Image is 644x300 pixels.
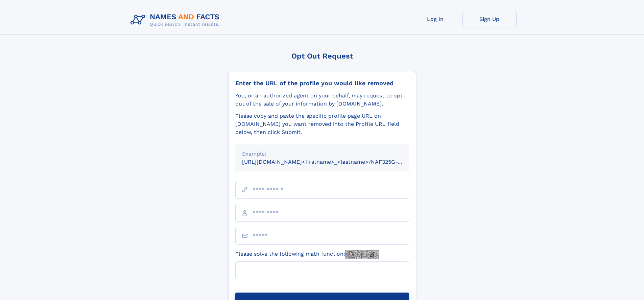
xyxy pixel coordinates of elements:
[228,52,416,60] div: Opt Out Request
[242,159,422,165] small: [URL][DOMAIN_NAME]<firstname>_<lastname>/NAF325G-xxxxxxxx
[235,112,409,136] div: Please copy and paste the specific profile page URL on [DOMAIN_NAME] you want removed into the Pr...
[408,11,462,27] a: Log In
[235,250,379,259] label: Please solve the following math function:
[128,11,225,29] img: Logo Names and Facts
[235,79,409,87] div: Enter the URL of the profile you would like removed
[242,150,402,158] div: Example:
[235,92,409,108] div: You, or an authorized agent on your behalf, may request to opt-out of the sale of your informatio...
[462,11,517,27] a: Sign Up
